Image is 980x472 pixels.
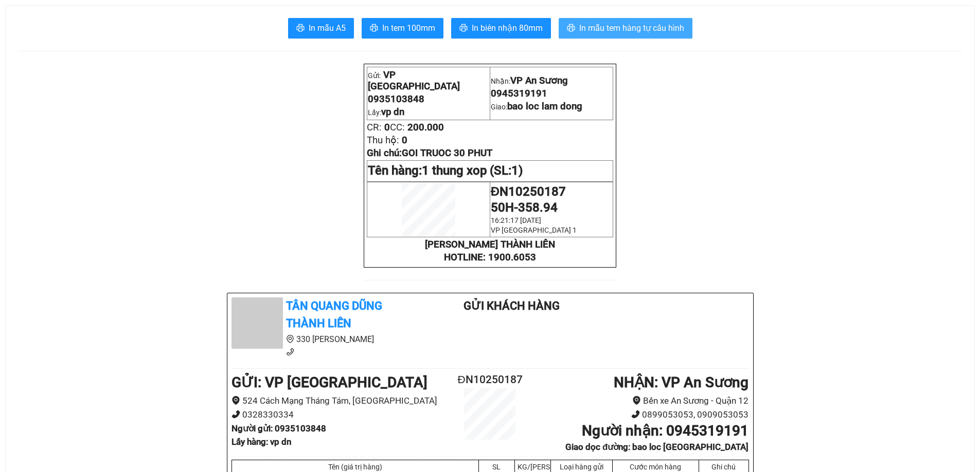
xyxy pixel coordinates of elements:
b: Người gửi : 0935103848 [231,423,326,433]
span: CR: [367,122,382,133]
span: Tên hàng: [368,163,523,178]
b: NHẬN : VP An Sương [614,374,749,391]
b: Giao dọc đường: bao loc [GEOGRAPHIC_DATA] [565,442,749,452]
div: Ghi chú [702,463,746,471]
span: Thu hộ: [367,135,399,146]
li: 0328330334 [231,408,447,422]
li: 330 [PERSON_NAME] [231,333,423,346]
div: Tên (giá trị hàng) [235,463,476,471]
span: 0 [384,122,390,133]
b: Người nhận : 0945319191 [582,422,749,439]
li: 0899053053, 0909053053 [533,408,749,422]
strong: [PERSON_NAME] THÀNH LIÊN [425,239,555,250]
span: 1) [511,163,523,178]
span: GOI TRUOC 30 PHUT [402,147,492,159]
button: printerIn tem 100mm [362,18,443,39]
span: 0945319191 [491,88,547,99]
span: ĐN10250187 [491,184,566,199]
b: GỬI : VP [GEOGRAPHIC_DATA] [231,374,427,391]
span: environment [632,396,641,405]
span: VP [GEOGRAPHIC_DATA] [368,69,460,92]
b: Lấy hàng : vp dn [231,437,291,447]
span: Ghi chú: [367,147,492,159]
p: Nhận: [491,75,612,86]
p: Gửi: [368,69,489,92]
span: 1 thung xop (SL: [422,163,523,178]
strong: HOTLINE: 1900.6053 [444,252,536,263]
b: Tân Quang Dũng Thành Liên [286,299,382,330]
span: printer [370,24,378,33]
span: phone [231,410,240,419]
span: In biên nhận 80mm [472,22,543,34]
span: VP An Sương [510,75,568,86]
li: 524 Cách Mạng Tháng Tám, [GEOGRAPHIC_DATA] [231,394,447,408]
span: Lấy: [368,108,404,117]
span: bao loc lam dong [507,101,582,112]
span: In mẫu tem hàng tự cấu hình [579,22,684,34]
span: 16:21:17 [DATE] [491,216,541,224]
span: CC: [390,122,405,133]
span: 0 [402,135,407,146]
span: printer [567,24,575,33]
span: phone [631,410,640,419]
div: Loại hàng gửi [554,463,610,471]
button: printerIn mẫu tem hàng tự cấu hình [559,18,692,39]
span: phone [286,348,294,356]
span: 0935103848 [368,93,424,105]
span: In mẫu A5 [309,22,346,34]
span: 50H-358.94 [491,200,558,215]
span: VP [GEOGRAPHIC_DATA] 1 [491,226,577,234]
div: KG/[PERSON_NAME] [518,463,548,471]
span: vp dn [381,106,404,118]
div: SL [482,463,512,471]
span: printer [296,24,305,33]
b: Gửi khách hàng [464,299,560,312]
span: environment [231,396,240,405]
button: printerIn biên nhận 80mm [451,18,551,39]
span: Giao: [491,103,582,111]
div: Cước món hàng [615,463,696,471]
li: Bến xe An Sương - Quận 12 [533,394,749,408]
span: In tem 100mm [382,22,435,34]
button: printerIn mẫu A5 [288,18,354,39]
span: environment [286,335,294,343]
h2: ĐN10250187 [447,371,533,388]
span: 200.000 [407,122,444,133]
span: printer [459,24,468,33]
